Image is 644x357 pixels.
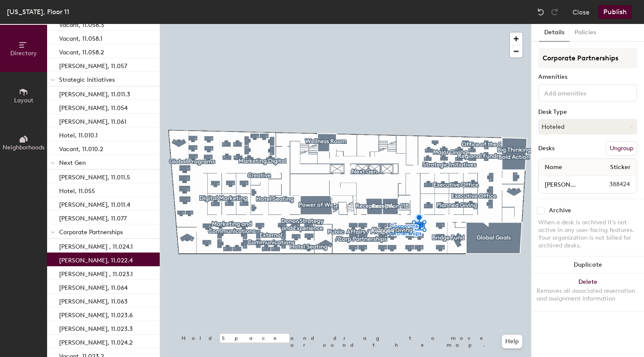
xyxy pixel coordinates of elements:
[59,199,130,208] p: [PERSON_NAME], 11.011.4
[59,88,130,98] p: [PERSON_NAME], 11.011.3
[538,145,555,152] div: Desks
[59,159,86,167] span: Next Gen
[7,6,69,17] div: [US_STATE], Floor 11
[538,74,637,80] div: Amenities
[531,256,644,274] button: Duplicate
[59,229,123,236] span: Corporate Partnerships
[59,129,98,139] p: Hotel, 11.010.1
[59,76,115,83] span: Strategic Initiatives
[59,336,133,346] p: [PERSON_NAME], 11.024.2
[589,180,635,189] span: 388424
[10,50,37,57] span: Directory
[531,274,644,311] button: DeleteRemoves all associated reservation and assignment information
[538,109,637,116] div: Desk Type
[543,87,620,98] input: Add amenities
[59,241,133,250] p: [PERSON_NAME] , 11.024.1
[538,119,637,134] button: Hoteled
[14,97,33,104] span: Layout
[549,207,571,214] div: Archive
[59,171,130,181] p: [PERSON_NAME], 11.011.5
[59,268,133,278] p: [PERSON_NAME] , 11.023.1
[598,5,632,19] button: Publish
[572,5,590,19] button: Close
[550,8,559,16] img: Redo
[59,212,127,222] p: [PERSON_NAME], 11.077
[606,160,635,175] span: Sticker
[538,219,637,250] div: When a desk is archived it's not active in any user-facing features. Your organization is not bil...
[606,141,637,156] button: Ungroup
[540,178,589,190] input: Unnamed desk
[59,102,128,112] p: [PERSON_NAME], 11.054
[59,323,133,333] p: [PERSON_NAME], 11.023.3
[59,295,128,305] p: [PERSON_NAME], 11.063
[569,24,601,42] button: Policies
[3,144,45,151] span: Neighborhoods
[59,254,133,264] p: [PERSON_NAME], 11.022.4
[59,185,95,195] p: Hotel, 11.055
[537,287,639,303] div: Removes all associated reservation and assignment information
[537,8,545,16] img: Undo
[59,143,103,153] p: Vacant, 11.010.2
[59,309,133,319] p: [PERSON_NAME], 11.023.6
[59,282,128,292] p: [PERSON_NAME], 11.064
[59,46,104,56] p: Vacant, 11.058.2
[540,160,566,175] span: Name
[59,116,126,125] p: [PERSON_NAME], 11.061
[539,24,569,42] button: Details
[502,335,522,348] button: Help
[59,33,102,42] p: Vacant, 11.058.1
[59,60,127,70] p: [PERSON_NAME], 11.057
